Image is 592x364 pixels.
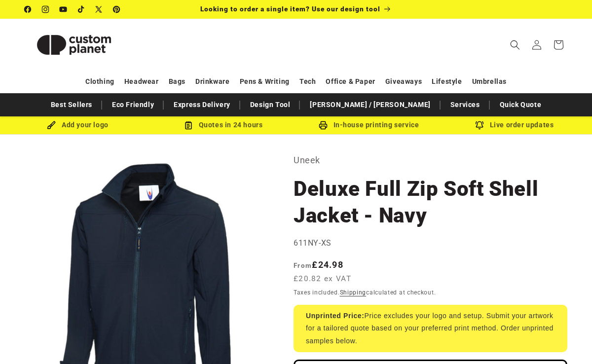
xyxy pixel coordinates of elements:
[240,73,290,90] a: Pens & Writing
[306,312,365,320] strong: Unprinted Price:
[21,19,127,71] a: Custom Planet
[47,121,56,130] img: Brush Icon
[169,96,235,113] a: Express Delivery
[340,289,367,296] a: Shipping
[299,73,316,90] a: Tech
[504,34,526,56] summary: Search
[169,73,185,90] a: Bags
[472,73,507,90] a: Umbrellas
[195,73,229,90] a: Drinkware
[294,273,351,285] span: £20.82 ex VAT
[326,73,375,90] a: Office & Paper
[442,119,587,131] div: Live order updates
[294,176,567,229] h1: Deluxe Full Zip Soft Shell Jacket - Navy
[184,121,193,130] img: Order Updates Icon
[200,5,380,13] span: Looking to order a single item? Use our design tool
[305,96,435,113] a: [PERSON_NAME] / [PERSON_NAME]
[294,259,343,270] strong: £24.98
[296,119,442,131] div: In-house printing service
[294,288,567,297] div: Taxes included. calculated at checkout.
[5,119,150,131] div: Add your logo
[150,119,296,131] div: Quotes in 24 hours
[294,238,332,248] span: 611NY-XS
[475,121,484,130] img: Order updates
[245,96,296,113] a: Design Tool
[445,96,485,113] a: Services
[46,96,97,113] a: Best Sellers
[107,96,159,113] a: Eco Friendly
[294,261,312,269] span: From
[124,73,159,90] a: Headwear
[294,305,567,352] div: Price excludes your logo and setup. Submit your artwork for a tailored quote based on your prefer...
[294,152,567,168] p: Uneek
[25,23,123,67] img: Custom Planet
[432,73,462,90] a: Lifestyle
[495,96,547,113] a: Quick Quote
[319,121,328,130] img: In-house printing
[85,73,114,90] a: Clothing
[385,73,422,90] a: Giveaways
